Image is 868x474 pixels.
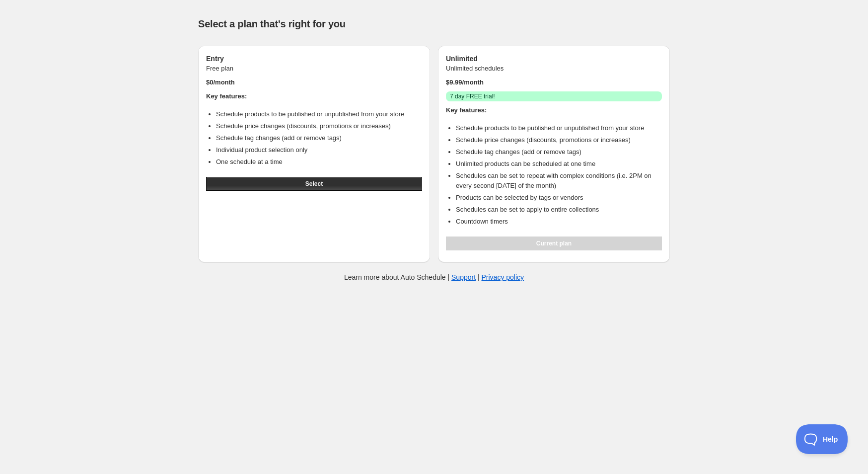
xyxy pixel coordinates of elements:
p: Unlimited schedules [446,64,662,74]
li: Unlimited products can be scheduled at one time [456,159,662,169]
h3: Unlimited [446,54,662,64]
a: Privacy policy [482,273,524,281]
li: Schedule products to be published or unpublished from your store [456,123,662,133]
li: Schedule products to be published or unpublished from your store [216,109,422,119]
p: $ 9.99 /month [446,78,662,87]
p: Free plan [206,64,422,74]
h4: Key features: [206,91,422,101]
li: Schedule price changes (discounts, promotions or increases) [216,121,422,131]
li: Schedule tag changes (add or remove tags) [216,133,422,143]
h3: Entry [206,54,422,64]
li: Schedules can be set to apply to entire collections [456,205,662,215]
span: Select [305,180,323,188]
button: Select [206,177,422,191]
a: Support [451,273,476,281]
li: One schedule at a time [216,157,422,167]
li: Schedule price changes (discounts, promotions or increases) [456,135,662,145]
li: Products can be selected by tags or vendors [456,193,662,203]
li: Countdown timers [456,217,662,227]
li: Individual product selection only [216,145,422,155]
li: Schedule tag changes (add or remove tags) [456,147,662,157]
iframe: Toggle Customer Support [796,424,848,454]
p: $ 0 /month [206,78,422,87]
span: 7 day FREE trial! [450,92,495,100]
h4: Key features: [446,105,662,115]
h1: Select a plan that's right for you [198,18,670,30]
li: Schedules can be set to repeat with complex conditions (i.e. 2PM on every second [DATE] of the mo... [456,171,662,191]
p: Learn more about Auto Schedule | | [344,272,524,282]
